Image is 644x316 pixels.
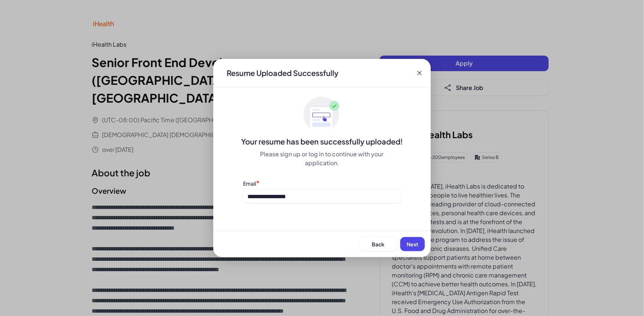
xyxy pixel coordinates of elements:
[359,237,397,251] button: Back
[243,180,256,187] label: Email
[407,241,418,247] span: Next
[221,68,344,78] div: Resume Uploaded Successfully
[243,150,401,167] div: Please sign up or log in to continue with your application.
[303,96,341,133] img: ApplyedMaskGroup3.svg
[400,237,425,251] button: Next
[213,136,431,147] div: Your resume has been successfully uploaded!
[372,241,385,247] span: Back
